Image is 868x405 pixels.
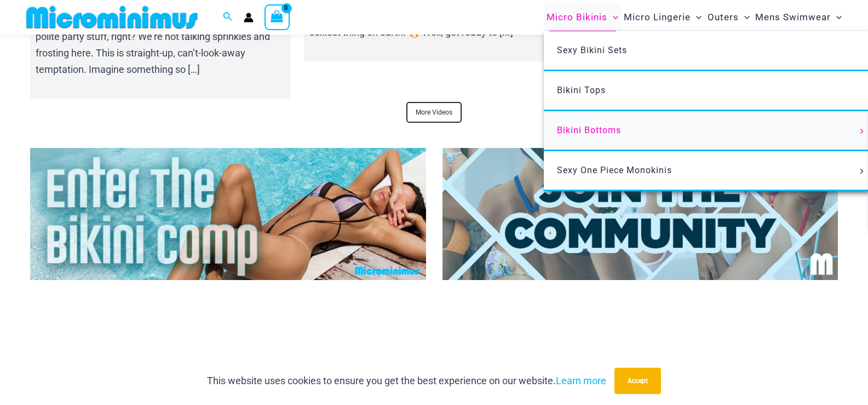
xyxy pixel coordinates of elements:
span: Micro Bikinis [547,3,607,31]
span: Bikini Bottoms [557,125,621,135]
a: Account icon link [244,13,254,22]
span: Bikini Tops [557,85,606,95]
span: Menu Toggle [831,3,842,31]
a: Search icon link [223,10,233,24]
span: Sexy One Piece Monokinis [557,165,672,175]
a: Micro BikinisMenu ToggleMenu Toggle [544,3,621,31]
img: MM SHOP LOGO FLAT [22,5,202,30]
img: Join Community 2 [442,148,838,280]
button: Accept [614,368,661,394]
img: Enter Bikini Comp [30,148,426,280]
span: Menu Toggle [607,3,618,31]
span: Menu Toggle [691,3,702,31]
span: Sexy Bikini Sets [557,45,627,55]
span: Menu Toggle [856,169,868,174]
a: Mens SwimwearMenu ToggleMenu Toggle [752,3,844,31]
span: Menu Toggle [739,3,750,31]
p: This website uses cookies to ensure you get the best experience on our website. [207,373,606,389]
a: More Videos [406,102,462,123]
a: View Shopping Cart, empty [265,4,290,30]
nav: Site Navigation [542,2,846,33]
a: Micro LingerieMenu ToggleMenu Toggle [621,3,704,31]
a: Learn more [556,375,606,386]
span: Outers [708,3,739,31]
span: Mens Swimwear [755,3,831,31]
a: OutersMenu ToggleMenu Toggle [705,3,752,31]
span: Micro Lingerie [624,3,691,31]
span: Menu Toggle [856,129,868,134]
